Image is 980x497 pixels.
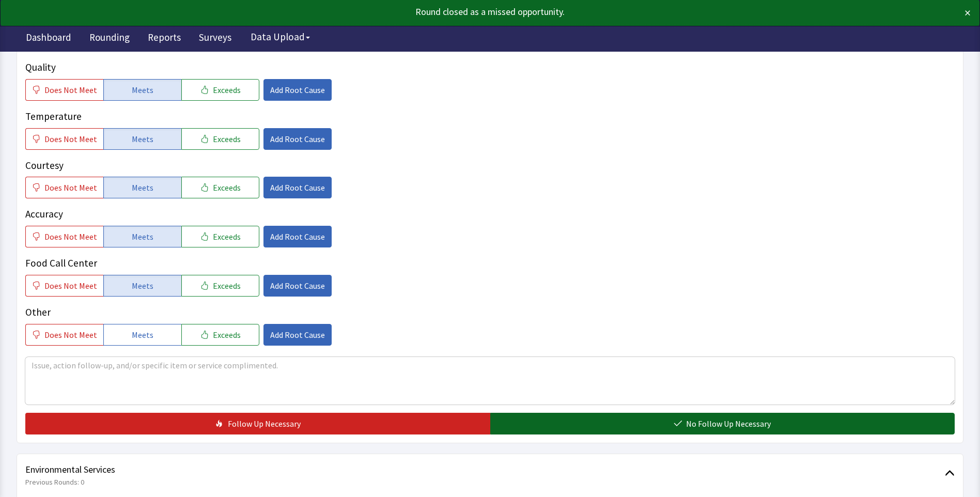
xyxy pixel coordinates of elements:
button: Does Not Meet [25,324,103,346]
p: Accuracy [25,207,955,222]
button: Exceeds [181,226,259,247]
span: Add Root Cause [270,329,325,341]
button: Add Root Cause [263,275,332,297]
span: Meets [132,133,153,145]
span: Add Root Cause [270,181,325,194]
span: Meets [132,279,153,292]
span: Does Not Meet [44,329,97,341]
a: Reports [140,26,189,52]
span: Meets [132,329,153,341]
span: Does Not Meet [44,230,97,243]
button: Does Not Meet [25,275,103,297]
a: Surveys [191,26,239,52]
button: Exceeds [181,79,259,101]
div: Round closed as a missed opportunity. [9,5,875,19]
span: No Follow Up Necessary [686,417,771,430]
button: Exceeds [181,324,259,346]
button: Add Root Cause [263,79,332,101]
a: Rounding [82,26,137,52]
button: Does Not Meet [25,79,103,101]
span: Add Root Cause [270,84,325,96]
span: Does Not Meet [44,84,97,96]
button: Add Root Cause [263,226,332,247]
p: Temperature [25,109,955,124]
button: Exceeds [181,177,259,198]
span: Add Root Cause [270,279,325,292]
button: Data Upload [244,27,316,46]
span: Exceeds [213,230,241,243]
p: Food Call Center [25,256,955,271]
span: Add Root Cause [270,133,325,145]
a: Dashboard [18,26,79,52]
span: Previous Rounds: 0 [25,477,945,487]
span: Does Not Meet [44,133,97,145]
button: × [965,5,971,21]
button: Does Not Meet [25,128,103,150]
span: Environmental Services [25,462,945,477]
button: Meets [103,177,181,198]
span: Exceeds [213,84,241,96]
button: Follow Up Necessary [25,413,490,434]
button: Meets [103,128,181,150]
p: Courtesy [25,158,955,173]
span: Meets [132,230,153,243]
button: Add Root Cause [263,177,332,198]
span: Meets [132,84,153,96]
button: Exceeds [181,128,259,150]
span: Does Not Meet [44,279,97,292]
button: Meets [103,324,181,346]
button: Meets [103,226,181,247]
button: Meets [103,275,181,297]
button: Does Not Meet [25,177,103,198]
span: Does Not Meet [44,181,97,194]
span: Exceeds [213,133,241,145]
span: Exceeds [213,181,241,194]
button: Does Not Meet [25,226,103,247]
span: Follow Up Necessary [228,417,301,430]
button: Add Root Cause [263,324,332,346]
span: Add Root Cause [270,230,325,243]
p: Quality [25,60,955,75]
button: No Follow Up Necessary [490,413,955,434]
span: Exceeds [213,329,241,341]
button: Meets [103,79,181,101]
span: Exceeds [213,279,241,292]
span: Meets [132,181,153,194]
button: Add Root Cause [263,128,332,150]
button: Exceeds [181,275,259,297]
p: Other [25,305,955,320]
